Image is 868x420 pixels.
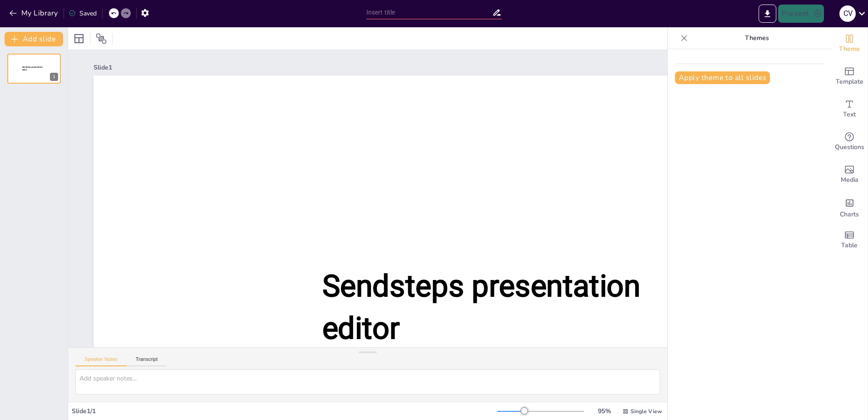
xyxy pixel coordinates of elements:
div: Get real-time input from your audience [831,125,868,158]
div: 95 % [593,407,615,415]
span: Position [96,33,107,44]
button: Apply theme to all slides [675,71,770,84]
button: Transcript [127,356,167,366]
div: Saved [69,9,97,18]
div: Add a table [831,224,868,256]
div: Slide 1 [94,63,824,72]
span: Charts [840,210,859,220]
span: Sendsteps presentation editor [322,268,641,346]
div: Layout [72,31,86,46]
button: Export to PowerPoint [759,5,776,23]
div: Add images, graphics, shapes or video [831,158,868,191]
button: Speaker Notes [75,356,127,366]
div: Add ready made slides [831,60,868,93]
div: Change the overall theme [831,27,868,60]
div: 1 [7,54,61,84]
button: My Library [7,6,62,20]
div: C v [839,5,856,22]
span: Text [843,110,856,120]
div: Slide 1 / 1 [72,407,497,415]
p: Themes [691,27,822,49]
div: Add text boxes [831,93,868,125]
input: Insert title [366,6,493,19]
div: 1 [50,73,58,81]
span: Media [841,175,858,185]
span: Sendsteps presentation editor [22,66,43,71]
button: Add slide [5,32,63,46]
button: Present [778,5,824,23]
span: Questions [835,142,864,152]
button: C v [839,5,856,23]
span: Table [841,240,858,250]
span: Theme [839,44,860,54]
span: Template [836,77,863,87]
span: Single View [631,408,662,415]
div: Add charts and graphs [831,191,868,224]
